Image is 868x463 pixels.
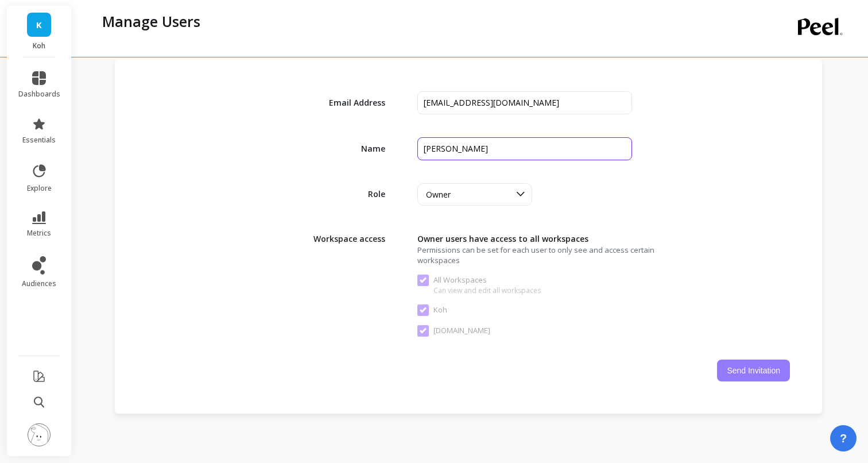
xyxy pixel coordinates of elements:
[417,304,447,316] span: Koh
[305,188,385,200] span: Role
[830,425,857,452] button: ?
[28,423,51,446] img: profile picture
[27,229,51,238] span: metrics
[18,90,60,99] span: dashboards
[426,189,451,200] span: Owner
[305,143,385,155] span: Name
[22,136,56,145] span: essentials
[417,91,631,114] input: name@example.com
[102,11,200,31] p: Manage Users
[36,18,42,32] span: K
[840,430,847,446] span: ?
[417,137,631,160] input: First Last
[417,275,541,286] span: All Workspaces
[27,184,52,193] span: explore
[305,97,385,109] span: Email Address
[417,325,490,337] span: Koh.com
[717,360,790,381] button: Send Invitation
[305,229,385,245] span: Workspace access
[18,41,60,51] p: Koh
[22,279,56,288] span: audiences
[417,245,675,265] span: Permissions can be set for each user to only see and access certain workspaces
[417,233,631,245] span: Owner users have access to all workspaces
